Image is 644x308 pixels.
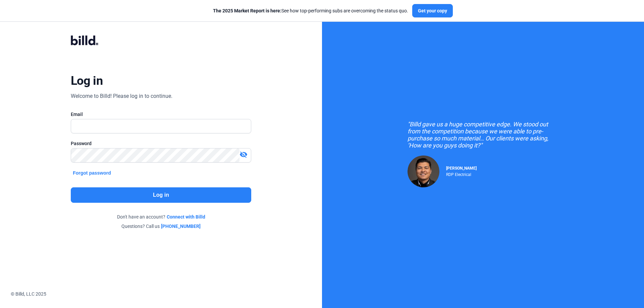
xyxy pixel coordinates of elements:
span: The 2025 Market Report is here: [213,8,281,13]
div: Password [71,140,251,147]
div: Welcome to Billd! Please log in to continue. [71,92,172,100]
span: [PERSON_NAME] [446,166,477,171]
div: "Billd gave us a huge competitive edge. We stood out from the competition because we were able to... [408,121,558,149]
div: See how top-performing subs are overcoming the status quo. [213,7,408,14]
a: [PHONE_NUMBER] [161,223,201,230]
button: Log in [71,187,251,203]
div: RDP Electrical [446,171,477,177]
div: Log in [71,73,103,88]
button: Get your copy [412,4,453,17]
a: Connect with Billd [167,213,205,220]
mat-icon: visibility_off [239,150,248,159]
button: Forgot password [71,169,113,177]
div: Email [71,111,251,118]
div: Questions? Call us [71,223,251,230]
div: Don't have an account? [71,213,251,220]
img: Raul Pacheco [408,156,439,187]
